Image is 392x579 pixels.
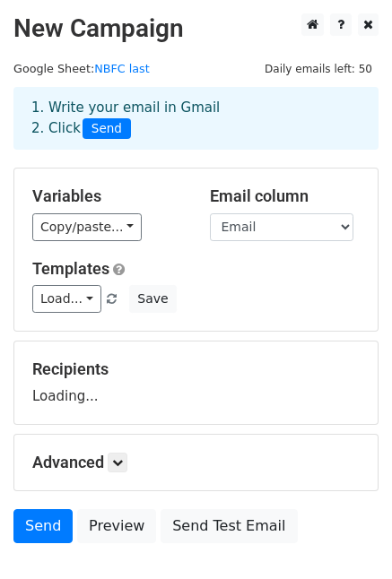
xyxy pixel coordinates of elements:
[13,509,73,543] a: Send
[258,62,379,75] a: Daily emails left: 50
[32,213,142,241] a: Copy/paste...
[258,59,379,79] span: Daily emails left: 50
[13,62,150,75] small: Google Sheet:
[32,259,109,278] a: Templates
[77,509,156,543] a: Preview
[32,453,360,472] h5: Advanced
[18,98,374,139] div: 1. Write your email in Gmail 2. Click
[83,118,131,140] span: Send
[13,13,379,44] h2: New Campaign
[32,359,360,379] h5: Recipients
[94,62,150,75] a: NBFC last
[129,285,176,313] button: Save
[210,186,361,206] h5: Email column
[32,186,183,206] h5: Variables
[32,285,101,313] a: Load...
[32,359,360,406] div: Loading...
[161,509,297,543] a: Send Test Email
